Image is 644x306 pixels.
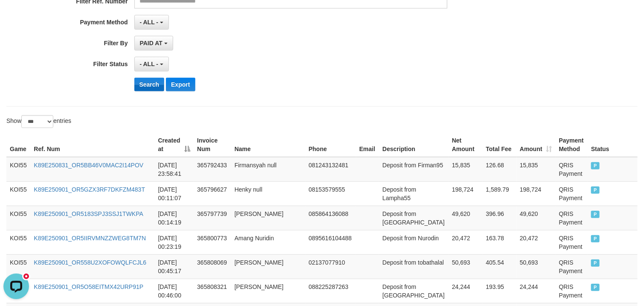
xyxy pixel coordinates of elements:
td: 365792433 [194,157,231,182]
a: K89E250901_OR5IIRVMNZZWEG8TM7N [34,235,146,242]
td: Henky null [231,181,305,206]
td: [DATE] 23:58:41 [155,157,194,182]
button: Search [134,78,165,91]
td: 50,693 [449,254,483,279]
td: QRIS Payment [556,181,588,206]
th: Invoice Num [194,133,231,157]
span: - ALL - [140,19,159,26]
span: PAID [591,162,600,169]
td: 15,835 [449,157,483,182]
td: Deposit from tobathalal [379,254,449,279]
button: Open LiveChat chat widget [3,3,29,29]
td: KOI55 [6,157,30,182]
td: Firmansyah null [231,157,305,182]
td: Deposit from Lampha55 [379,181,449,206]
a: K89E250831_OR5BB46V0MAC2I14POV [34,162,143,169]
td: QRIS Payment [556,206,588,230]
span: PAID [591,211,600,218]
button: Export [166,78,195,91]
th: Amount: activate to sort column ascending [516,133,556,157]
td: KOI55 [6,230,30,254]
td: QRIS Payment [556,279,588,303]
td: [PERSON_NAME] [231,279,305,303]
td: 24,244 [449,279,483,303]
td: [PERSON_NAME] [231,254,305,279]
label: Show entries [6,115,71,128]
td: 198,724 [516,181,556,206]
td: 08153579555 [305,181,356,206]
td: 15,835 [516,157,556,182]
span: PAID [591,235,600,242]
td: Deposit from Nurodin [379,230,449,254]
th: Payment Method [556,133,588,157]
td: 20,472 [449,230,483,254]
td: 081243132481 [305,157,356,182]
td: Deposit from [GEOGRAPHIC_DATA] [379,279,449,303]
td: Deposit from [GEOGRAPHIC_DATA] [379,206,449,230]
th: Email [356,133,379,157]
button: PAID AT [134,36,173,50]
td: KOI55 [6,181,30,206]
th: Total Fee [482,133,516,157]
th: Status [588,133,638,157]
a: K89E250901_OR5O58EITMX42URP91P [34,283,143,290]
th: Description [379,133,449,157]
a: K89E250901_OR558U2XOFOWQLFCJL6 [34,259,146,266]
select: Showentries [21,115,53,128]
th: Created at: activate to sort column descending [155,133,194,157]
td: QRIS Payment [556,254,588,279]
th: Phone [305,133,356,157]
td: 365808321 [194,279,231,303]
th: Net Amount [449,133,483,157]
td: 50,693 [516,254,556,279]
span: PAID [591,187,600,194]
td: QRIS Payment [556,230,588,254]
td: 088225287263 [305,279,356,303]
span: PAID [591,284,600,291]
td: KOI55 [6,206,30,230]
div: new message indicator [22,2,30,10]
button: - ALL - [134,57,169,71]
td: KOI55 [6,254,30,279]
a: K89E250901_OR5183SPJ3SSJ1TWKPA [34,210,143,217]
td: [DATE] 00:14:19 [155,206,194,230]
span: PAID AT [140,40,162,47]
td: 085864136088 [305,206,356,230]
td: 396.96 [482,206,516,230]
span: - ALL - [140,61,159,67]
td: QRIS Payment [556,157,588,182]
td: 163.78 [482,230,516,254]
td: 49,620 [516,206,556,230]
td: 365796627 [194,181,231,206]
td: 365800773 [194,230,231,254]
td: 365797739 [194,206,231,230]
td: 24,244 [516,279,556,303]
td: Amang Nuridin [231,230,305,254]
td: 49,620 [449,206,483,230]
td: 02137077910 [305,254,356,279]
th: Name [231,133,305,157]
td: 405.54 [482,254,516,279]
td: 198,724 [449,181,483,206]
td: Deposit from Firman95 [379,157,449,182]
td: [DATE] 00:23:19 [155,230,194,254]
td: [DATE] 00:11:07 [155,181,194,206]
th: Ref. Num [30,133,154,157]
td: 126.68 [482,157,516,182]
td: [PERSON_NAME] [231,206,305,230]
td: 193.95 [482,279,516,303]
td: [DATE] 00:45:17 [155,254,194,279]
td: 1,589.79 [482,181,516,206]
span: PAID [591,259,600,267]
td: 365808069 [194,254,231,279]
td: 0895616104488 [305,230,356,254]
button: - ALL - [134,15,169,29]
th: Game [6,133,30,157]
td: [DATE] 00:46:00 [155,279,194,303]
a: K89E250901_OR5GZX3RF7DKFZM483T [34,186,145,193]
td: 20,472 [516,230,556,254]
